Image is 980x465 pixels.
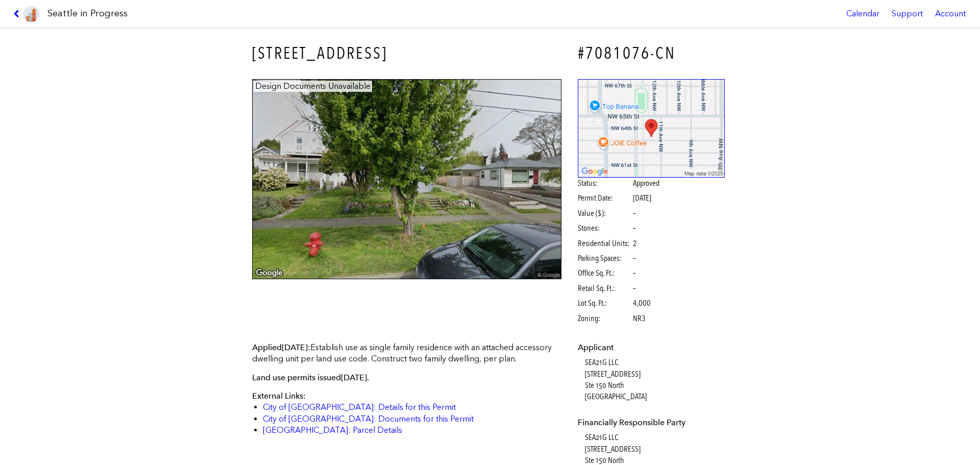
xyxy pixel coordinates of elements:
[263,402,456,412] a: City of [GEOGRAPHIC_DATA]: Details for this Permit
[578,223,631,234] span: Stories:
[578,267,631,279] span: Office Sq. Ft.:
[633,267,636,279] span: –
[578,79,725,178] img: staticmap
[578,253,631,264] span: Parking Spaces:
[341,373,367,382] span: [DATE]
[578,298,631,309] span: Lot Sq. Ft.:
[578,178,631,189] span: Status:
[633,208,636,219] span: –
[578,208,631,219] span: Value ($):
[585,357,725,403] dd: SEA21G LLC [STREET_ADDRESS] Ste 150 North [GEOGRAPHIC_DATA]
[254,81,372,92] figcaption: Design Documents Unavailable
[578,238,631,249] span: Residential Units:
[633,253,636,264] span: –
[23,6,39,22] img: favicon-96x96.png
[578,417,725,428] dt: Financially Responsible Party
[633,298,651,309] span: 4,000
[633,238,637,249] span: 2
[578,342,725,353] dt: Applicant
[578,313,631,324] span: Zoning:
[633,313,646,324] span: NR3
[633,193,651,203] span: [DATE]
[578,192,631,204] span: Permit Date:
[252,391,306,401] span: External Links:
[252,42,561,65] h3: [STREET_ADDRESS]
[633,178,659,189] span: Approved
[578,42,725,65] h4: #7081076-CN
[252,372,561,383] p: Land use permits issued .
[578,283,631,294] span: Retail Sq. Ft.:
[633,223,636,234] span: –
[633,283,636,294] span: –
[263,425,402,435] a: [GEOGRAPHIC_DATA]: Parcel Details
[252,342,561,365] p: Establish use as single family residence with an attached accessory dwelling unit per land use co...
[252,79,561,280] img: 1118_NW_63RD_ST_SEATTLE.jpg
[47,7,128,20] h1: Seattle in Progress
[252,342,310,352] span: Applied :
[263,414,474,424] a: City of [GEOGRAPHIC_DATA]: Documents for this Permit
[282,342,308,352] span: [DATE]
